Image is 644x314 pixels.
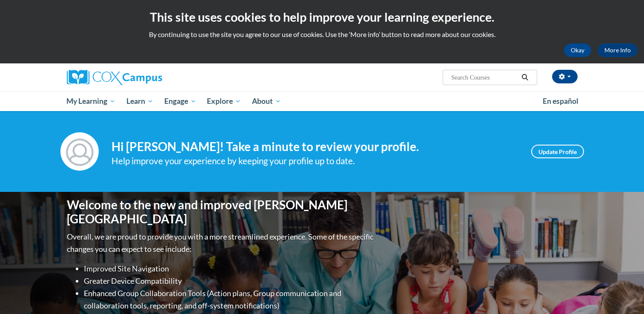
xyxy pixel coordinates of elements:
span: En español [543,97,578,106]
button: Search [518,72,531,83]
p: Overall, we are proud to provide you with a more streamlined experience. Some of the specific cha... [67,231,375,255]
a: Cox Campus [67,70,229,85]
a: Update Profile [531,145,584,158]
a: Engage [159,91,202,111]
p: By continuing to use the site you agree to our use of cookies. Use the ‘More info’ button to read... [6,30,638,39]
a: Learn [121,91,159,111]
span: Engage [164,96,196,106]
button: Account Settings [552,70,578,83]
input: Search Courses [450,72,518,83]
a: Explore [201,91,246,111]
img: Cox Campus [67,70,162,85]
span: Learn [126,96,153,106]
button: Okay [564,43,591,57]
a: En español [537,92,584,110]
div: Help improve your experience by keeping your profile up to date. [112,154,518,168]
span: About [252,96,281,106]
h4: Hi [PERSON_NAME]! Take a minute to review your profile. [112,140,518,154]
li: Improved Site Navigation [84,263,375,275]
a: About [246,91,286,111]
h1: Welcome to the new and improved [PERSON_NAME][GEOGRAPHIC_DATA] [67,198,375,226]
span: Explore [207,96,241,106]
a: My Learning [61,91,121,111]
span: My Learning [66,96,115,106]
div: Main menu [54,91,590,111]
li: Enhanced Group Collaboration Tools (Action plans, Group communication and collaboration tools, re... [84,287,375,312]
li: Greater Device Compatibility [84,275,375,287]
h2: This site uses cookies to help improve your learning experience. [6,9,638,26]
a: More Info [598,43,638,57]
iframe: Button to launch messaging window [610,280,637,307]
img: Profile Image [60,132,99,171]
